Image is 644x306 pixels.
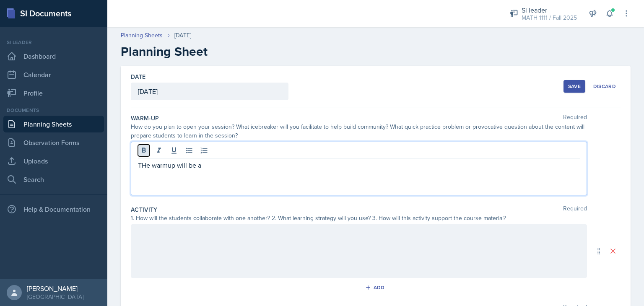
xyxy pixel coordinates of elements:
div: Discard [593,83,616,90]
span: Required [563,114,587,122]
label: Date [131,73,145,81]
a: Profile [3,85,104,101]
a: Observation Forms [3,134,104,151]
div: Si leader [3,39,104,46]
a: Calendar [3,66,104,83]
div: Save [568,83,581,90]
p: THe warmup will be a [138,160,580,170]
label: Activity [131,205,158,214]
button: Save [563,80,585,93]
a: Planning Sheets [3,116,104,132]
div: Si leader [522,5,577,15]
a: Uploads [3,153,104,169]
div: 1. How will the students collaborate with one another? 2. What learning strategy will you use? 3.... [131,214,587,223]
div: How do you plan to open your session? What icebreaker will you facilitate to help build community... [131,122,587,140]
div: MATH 1111 / Fall 2025 [522,13,577,22]
button: Add [362,281,390,294]
div: Help & Documentation [3,201,104,218]
div: Add [367,284,385,291]
h2: Planning Sheet [121,44,631,59]
div: [GEOGRAPHIC_DATA] [27,293,83,301]
a: Planning Sheets [121,31,163,40]
a: Dashboard [3,48,104,65]
a: Search [3,171,104,188]
label: Warm-Up [131,114,159,122]
span: Required [563,205,587,214]
div: [PERSON_NAME] [27,284,83,293]
div: Documents [3,106,104,114]
div: [DATE] [174,31,191,40]
button: Discard [589,80,621,93]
